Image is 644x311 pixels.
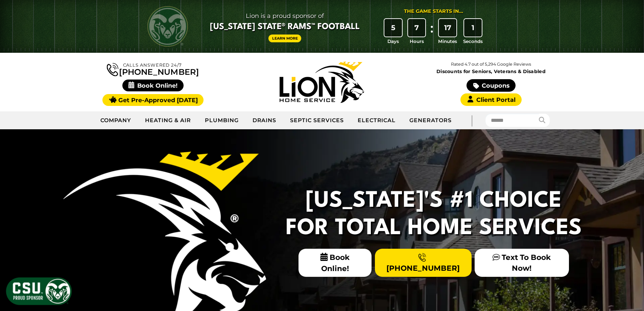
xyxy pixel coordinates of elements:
[246,112,284,129] a: Drains
[467,79,515,92] a: Coupons
[439,19,456,37] div: 17
[147,6,188,47] img: CSU Rams logo
[403,112,458,129] a: Generators
[268,35,302,42] a: Learn More
[210,10,360,21] span: Lion is a proud sponsor of
[458,111,485,129] div: |
[410,38,424,45] span: Hours
[138,112,198,129] a: Heating & Air
[107,62,199,76] a: [PHONE_NUMBER]
[5,276,73,306] img: CSU Sponsor Badge
[198,112,246,129] a: Plumbing
[404,8,463,15] div: The Game Starts in...
[375,249,472,276] a: [PHONE_NUMBER]
[384,19,402,37] div: 5
[351,112,403,129] a: Electrical
[408,69,574,74] span: Discounts for Seniors, Veterans & Disabled
[428,19,435,45] div: :
[283,112,351,129] a: Septic Services
[464,19,482,37] div: 1
[438,38,457,45] span: Minutes
[463,38,483,45] span: Seconds
[280,62,364,103] img: Lion Home Service
[210,21,360,33] span: [US_STATE] State® Rams™ Football
[102,94,204,106] a: Get Pre-Approved [DATE]
[282,187,586,242] h2: [US_STATE]'s #1 Choice For Total Home Services
[122,80,184,91] span: Book Online!
[387,38,399,45] span: Days
[94,112,139,129] a: Company
[406,61,575,68] p: Rated 4.7 out of 5,294 Google Reviews
[460,93,521,106] a: Client Portal
[475,249,569,276] a: Text To Book Now!
[299,249,372,277] span: Book Online!
[408,19,426,37] div: 7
